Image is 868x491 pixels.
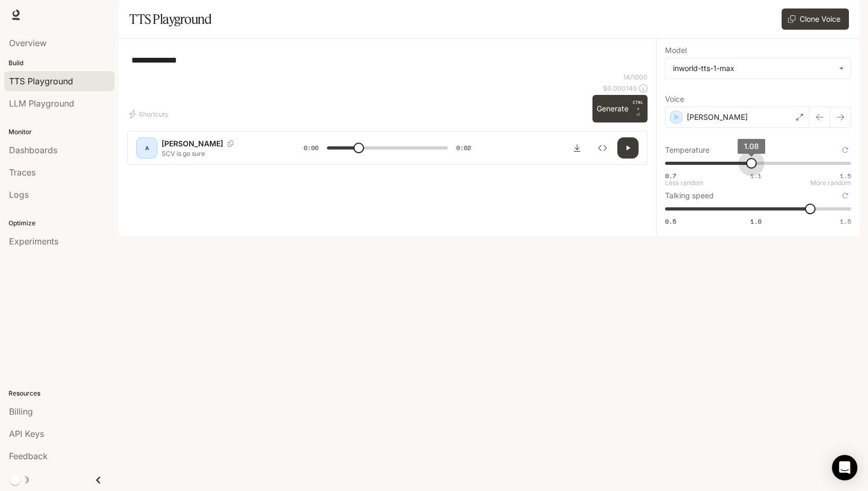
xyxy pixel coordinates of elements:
span: 0:02 [456,143,471,153]
div: inworld-tts-1-max [666,58,851,78]
p: [PERSON_NAME] [162,138,223,149]
span: 1.0 [750,217,761,226]
span: 1.08 [744,142,759,151]
button: Download audio [566,137,588,159]
button: Reset to default [839,144,851,156]
span: 1.5 [840,171,851,180]
p: 14 / 1000 [623,73,648,82]
button: Copy Voice ID [223,141,238,147]
button: Inspect [592,137,613,159]
button: Shortcuts [127,106,172,122]
p: Less random [665,180,704,186]
p: [PERSON_NAME] [687,112,748,122]
button: Clone Voice [782,8,849,30]
p: More random [810,180,851,186]
button: GenerateCTRL +⏎ [592,95,648,122]
span: 1.5 [840,217,851,226]
p: $ 0.000140 [603,84,637,93]
h1: TTS Playground [129,8,211,30]
p: Voice [665,95,684,103]
span: 0.7 [665,171,676,180]
span: 0.5 [665,217,676,226]
button: Reset to default [839,190,851,201]
p: Talking speed [665,192,714,199]
p: ⏎ [633,99,643,118]
p: CTRL + [633,99,643,112]
p: Model [665,47,687,54]
p: Temperature [665,146,710,154]
span: 0:00 [304,143,318,153]
div: A [138,139,155,156]
div: inworld-tts-1-max [673,63,834,74]
span: 1.1 [750,171,761,180]
div: Open Intercom Messenger [832,455,857,480]
p: SCV is go sure [162,149,278,158]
